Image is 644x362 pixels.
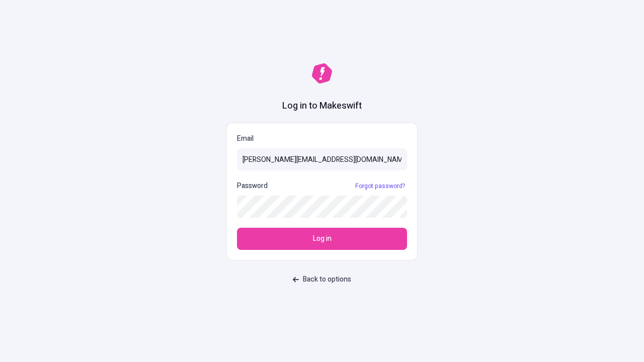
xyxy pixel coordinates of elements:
[282,100,362,113] h1: Log in to Makeswift
[237,148,407,170] input: Email
[237,133,407,144] p: Email
[237,180,268,192] p: Password
[287,270,357,289] button: Back to options
[313,233,332,244] span: Log in
[353,182,407,190] a: Forgot password?
[303,274,351,285] span: Back to options
[237,228,407,250] button: Log in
